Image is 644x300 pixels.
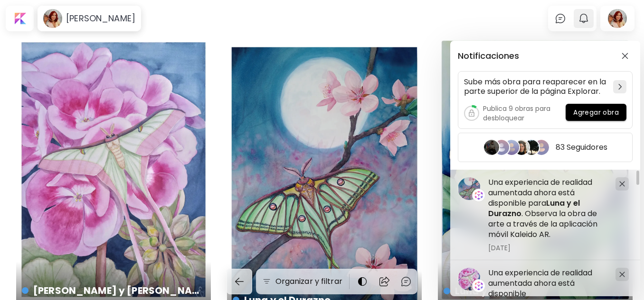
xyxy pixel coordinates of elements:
[618,84,622,90] img: chevron
[566,104,626,123] a: Agregar obra
[622,53,628,59] img: closeButton
[617,48,633,64] button: closeButton
[556,143,607,152] h5: 83 Seguidores
[488,244,608,252] span: [DATE]
[488,177,608,240] h5: Una experiencia de realidad aumentada ahora está disponible para . Observa la obra de arte a trav...
[483,104,566,123] h5: Publica 9 obras para desbloquear
[458,51,519,61] h5: Notificaciones
[573,108,619,118] span: Agregar obra
[488,198,580,219] span: Luna y el Durazno
[464,77,609,96] h5: Sube más obra para reaparecer en la parte superior de la página Explorar.
[566,104,626,121] button: Agregar obra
